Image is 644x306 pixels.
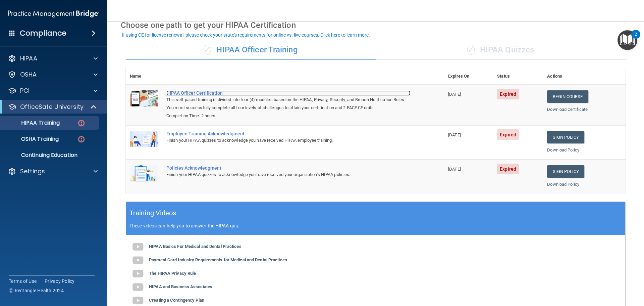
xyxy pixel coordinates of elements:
[149,271,196,276] b: The HIPAA Privacy Rule
[8,87,98,95] a: PCI
[547,107,588,112] a: Download Certificate
[4,120,60,126] p: HIPAA Training
[547,131,584,143] a: Sign Policy
[9,278,37,285] a: Terms of Use
[20,29,66,38] h4: Compliance
[149,257,287,262] b: Payment Card Industry Requirements for Medical and Dental Practices
[121,32,371,38] button: If using CE for license renewal, please check your state's requirements for online vs. live cours...
[166,171,411,179] div: Finish your HIPAA quizzes to acknowledge you have received your organization’s HIPAA policies.
[497,129,519,140] span: Expired
[547,165,584,178] a: Sign Policy
[448,92,461,97] span: [DATE]
[121,15,631,35] div: Choose one path to get your HIPAA Certification
[149,284,212,289] b: HIPAA and Business Associates
[20,103,84,111] p: OfficeSafe University
[376,40,626,60] div: HIPAA Quizzes
[444,68,493,85] th: Expires On
[497,89,519,99] span: Expired
[8,71,98,79] a: OSHA
[20,54,37,62] p: HIPAA
[126,68,162,85] th: Name
[547,182,579,187] a: Download Policy
[77,135,86,143] img: danger-circle.6113f641.png
[497,164,519,174] span: Expired
[131,240,145,254] img: gray_youtube_icon.38fcd6cc.png
[8,7,99,20] img: PMB logo
[122,33,370,37] div: If using CE for license renewal, please check your state's requirements for online vs. live cours...
[149,244,241,249] b: HIPAA Basics For Medical and Dental Practices
[618,30,637,50] button: Open Resource Center, 2 new notifications
[166,131,411,136] div: Employee Training Acknowledgment
[45,278,75,285] a: Privacy Policy
[4,152,96,159] p: Continuing Education
[149,298,204,303] b: Creating a Contingency Plan
[131,254,145,267] img: gray_youtube_icon.38fcd6cc.png
[8,54,98,62] a: HIPAA
[131,280,145,294] img: gray_youtube_icon.38fcd6cc.png
[166,96,411,112] div: This self-paced training is divided into four (4) modules based on the HIPAA, Privacy, Security, ...
[8,103,97,111] a: OfficeSafe University
[126,40,376,60] div: HIPAA Officer Training
[166,165,411,171] div: Policies Acknowledgment
[20,87,30,95] p: PCI
[166,90,411,96] a: HIPAA Officer Certification
[493,68,543,85] th: Status
[448,167,461,172] span: [DATE]
[166,112,411,120] div: Completion Time: 2 hours
[8,167,98,175] a: Settings
[543,68,626,85] th: Actions
[448,132,461,137] span: [DATE]
[20,167,45,175] p: Settings
[635,34,637,43] div: 2
[166,136,411,144] div: Finish your HIPAA quizzes to acknowledge you have received HIPAA employee training.
[4,136,59,142] p: OSHA Training
[131,267,145,280] img: gray_youtube_icon.38fcd6cc.png
[547,147,579,152] a: Download Policy
[129,207,176,219] h5: Training Videos
[547,90,588,103] a: Begin Course
[9,287,64,294] span: Ⓒ Rectangle Health 2024
[204,45,211,55] span: ✓
[129,223,622,228] p: These videos can help you to answer the HIPAA quiz
[20,71,37,79] p: OSHA
[77,119,86,127] img: danger-circle.6113f641.png
[467,45,475,55] span: ✓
